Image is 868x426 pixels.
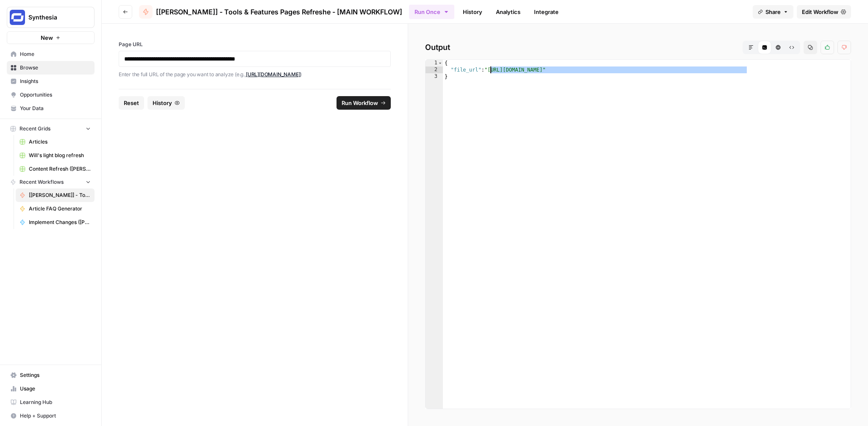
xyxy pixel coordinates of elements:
[156,7,402,17] span: [[PERSON_NAME]] - Tools & Features Pages Refreshe - [MAIN WORKFLOW]
[7,75,95,88] a: Insights
[20,371,91,379] span: Settings
[20,412,91,420] span: Help + Support
[7,88,95,102] a: Opportunities
[16,162,95,176] a: Content Refresh ([PERSON_NAME])
[29,138,91,146] span: Articles
[29,219,91,226] span: Implement Changes ([PERSON_NAME]'s edit)
[19,125,50,133] span: Recent Grids
[16,202,95,216] a: Article FAQ Generator
[28,13,80,22] span: Synthesia
[7,61,95,75] a: Browse
[20,77,91,85] span: Insights
[7,382,95,396] a: Usage
[16,216,95,229] a: Implement Changes ([PERSON_NAME]'s edit)
[7,409,95,423] button: Help + Support
[7,122,95,135] button: Recent Grids
[409,5,454,19] button: Run Once
[797,5,851,19] a: Edit Workflow
[119,70,391,79] p: Enter the full URL of the page you want to analyze (e.g., )
[29,165,91,173] span: Content Refresh ([PERSON_NAME])
[7,47,95,61] a: Home
[342,99,378,107] span: Run Workflow
[765,8,781,16] span: Share
[16,188,95,202] a: [[PERSON_NAME]] - Tools & Features Pages Refreshe - [MAIN WORKFLOW]
[29,205,91,213] span: Article FAQ Generator
[425,41,851,54] h2: Output
[20,91,91,99] span: Opportunities
[119,96,144,110] button: Reset
[802,8,838,16] span: Edit Workflow
[20,105,91,112] span: Your Data
[16,149,95,162] a: Will's light blog refresh
[753,5,793,19] button: Share
[147,96,185,110] button: History
[20,64,91,72] span: Browse
[529,5,564,19] a: Integrate
[7,396,95,409] a: Learning Hub
[124,99,139,107] span: Reset
[20,398,91,406] span: Learning Hub
[7,102,95,115] a: Your Data
[41,33,53,42] span: New
[7,368,95,382] a: Settings
[246,71,300,77] a: [URL][DOMAIN_NAME]
[29,152,91,159] span: Will's light blog refresh
[426,60,443,66] div: 1
[438,60,442,66] span: Toggle code folding, rows 1 through 3
[119,41,391,48] label: Page URL
[139,5,402,19] a: [[PERSON_NAME]] - Tools & Features Pages Refreshe - [MAIN WORKFLOW]
[426,73,443,80] div: 3
[458,5,487,19] a: History
[7,31,95,44] button: New
[7,176,95,188] button: Recent Workflows
[7,7,95,28] button: Workspace: Synthesia
[337,96,391,110] button: Run Workflow
[491,5,526,19] a: Analytics
[16,135,95,149] a: Articles
[153,99,172,107] span: History
[29,191,91,199] span: [[PERSON_NAME]] - Tools & Features Pages Refreshe - [MAIN WORKFLOW]
[20,50,91,58] span: Home
[10,10,25,25] img: Synthesia Logo
[20,385,91,393] span: Usage
[19,178,64,186] span: Recent Workflows
[426,66,443,73] div: 2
